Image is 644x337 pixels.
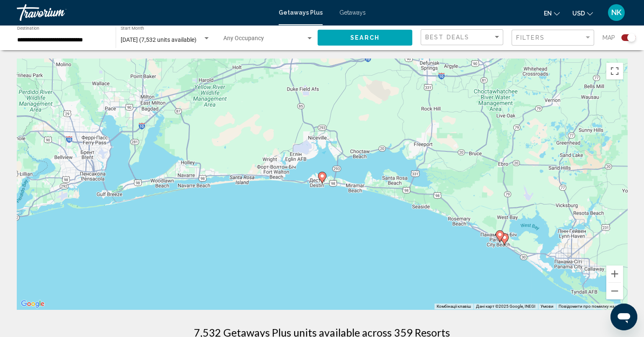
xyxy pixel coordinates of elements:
[610,304,637,330] iframe: Кнопка для запуску вікна повідомлень
[425,34,501,41] mat-select: Sort by
[603,32,615,43] span: Map
[121,36,197,43] span: [DATE] (7,532 units available)
[19,299,47,309] img: Google
[544,10,552,17] span: en
[544,7,560,19] button: Change language
[572,7,593,19] button: Change currency
[606,63,623,79] button: Перемкнути повноекранний режим
[476,304,535,309] span: Дані карт ©2025 Google, INEGI
[605,4,627,21] button: User Menu
[572,10,585,17] span: USD
[318,30,412,45] button: Search
[339,9,366,16] a: Getaways
[611,8,621,17] span: NK
[425,34,469,41] span: Best Deals
[279,9,323,16] a: Getaways Plus
[512,29,594,46] button: Filter
[606,266,623,282] button: Збільшити
[437,304,471,309] button: Комбінації клавіш
[350,35,380,41] span: Search
[559,304,625,309] a: Повідомити про помилку на карті
[17,4,270,21] a: Travorium
[19,299,47,309] a: Відкрити цю область на Картах Google (відкриється нове вікно)
[541,304,553,309] a: Умови
[516,34,545,41] span: Filters
[606,283,623,299] button: Зменшити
